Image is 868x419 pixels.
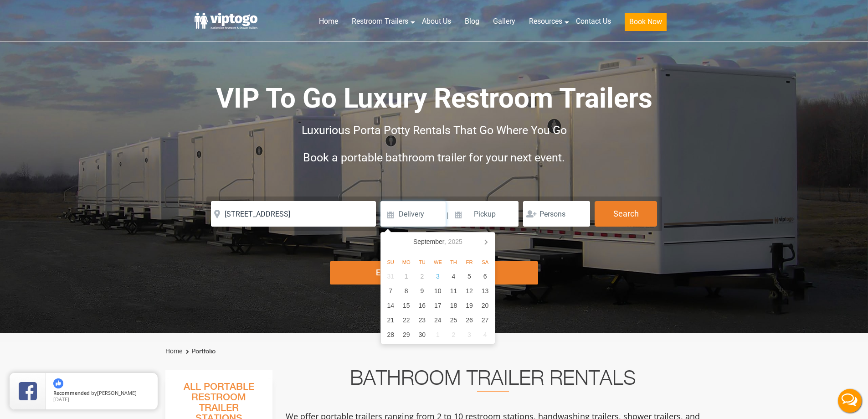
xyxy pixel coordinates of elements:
[595,201,657,227] button: Search
[383,284,399,298] div: 7
[345,11,415,31] a: Restroom Trailers
[430,298,446,313] div: 17
[462,284,478,298] div: 12
[523,201,590,227] input: Persons
[398,313,414,327] div: 22
[398,298,414,313] div: 15
[414,269,430,284] div: 2
[53,396,69,403] span: [DATE]
[97,389,137,396] span: [PERSON_NAME]
[430,269,446,284] div: 3
[446,269,462,284] div: 4
[446,327,462,342] div: 2
[211,201,376,227] input: Where do you need your restroom?
[19,382,37,400] img: Review Rating
[462,327,478,342] div: 3
[383,313,399,327] div: 21
[462,313,478,327] div: 26
[312,11,345,31] a: Home
[398,257,414,268] div: Mo
[447,201,448,230] span: |
[398,284,414,298] div: 8
[380,201,446,227] input: Delivery
[330,261,538,285] div: Explore Restroom Trailers
[398,327,414,342] div: 29
[618,11,673,36] a: Book Now
[410,234,466,249] div: September,
[430,327,446,342] div: 1
[383,327,399,342] div: 28
[398,269,414,284] div: 1
[446,313,462,327] div: 25
[53,390,150,397] span: by
[450,201,519,227] input: Pickup
[448,236,462,247] i: 2025
[832,383,868,419] button: Live Chat
[184,346,216,357] li: Portfolio
[383,298,399,313] div: 14
[302,124,567,137] span: Luxurious Porta Potty Rentals That Go Where You Go
[486,11,522,31] a: Gallery
[477,298,493,313] div: 20
[415,11,458,31] a: About Us
[430,313,446,327] div: 24
[414,313,430,327] div: 23
[569,11,618,31] a: Contact Us
[477,313,493,327] div: 27
[285,370,701,392] h2: Bathroom Trailer Rentals
[477,327,493,342] div: 4
[430,284,446,298] div: 10
[477,257,493,268] div: Sa
[477,284,493,298] div: 13
[303,151,565,164] span: Book a portable bathroom trailer for your next event.
[383,269,399,284] div: 31
[414,327,430,342] div: 30
[625,13,667,31] button: Book Now
[414,298,430,313] div: 16
[53,378,63,388] img: thumbs up icon
[165,347,182,355] a: Home
[462,298,478,313] div: 19
[446,284,462,298] div: 11
[522,11,569,31] a: Resources
[414,284,430,298] div: 9
[477,269,493,284] div: 6
[383,257,399,268] div: Su
[462,257,478,268] div: Fr
[446,298,462,313] div: 18
[216,82,652,114] span: VIP To Go Luxury Restroom Trailers
[446,257,462,268] div: Th
[430,257,446,268] div: We
[458,11,486,31] a: Blog
[414,257,430,268] div: Tu
[53,389,90,396] span: Recommended
[462,269,478,284] div: 5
